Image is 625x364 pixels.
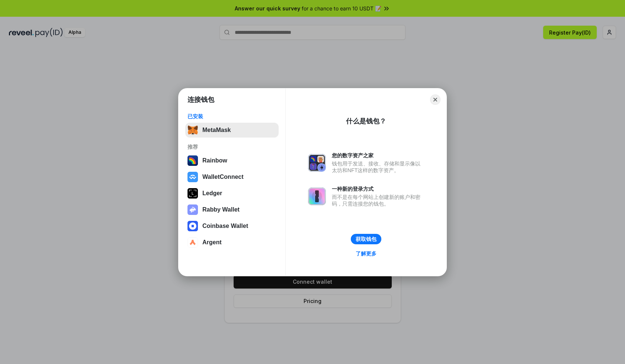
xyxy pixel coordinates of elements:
[202,157,227,164] div: Rainbow
[430,94,440,105] button: Close
[202,206,240,213] div: Rabby Wallet
[185,219,279,233] button: Coinbase Wallet
[308,154,326,172] img: svg+xml,%3Csvg%20xmlns%3D%22http%3A%2F%2Fwww.w3.org%2F2000%2Fsvg%22%20fill%3D%22none%22%20viewBox...
[202,239,222,246] div: Argent
[187,113,276,120] div: 已安装
[332,160,424,174] div: 钱包用于发送、接收、存储和显示像以太坊和NFT这样的数字资产。
[185,153,279,168] button: Rainbow
[202,174,244,180] div: WalletConnect
[351,234,381,244] button: 获取钱包
[346,117,386,126] div: 什么是钱包？
[185,235,279,250] button: Argent
[187,204,198,215] img: svg+xml,%3Csvg%20xmlns%3D%22http%3A%2F%2Fwww.w3.org%2F2000%2Fsvg%22%20fill%3D%22none%22%20viewBox...
[332,186,424,192] div: 一种新的登录方式
[332,152,424,159] div: 您的数字资产之家
[351,249,381,258] a: 了解更多
[185,123,279,138] button: MetaMask
[202,127,231,133] div: MetaMask
[187,144,276,150] div: 推荐
[308,187,326,205] img: svg+xml,%3Csvg%20xmlns%3D%22http%3A%2F%2Fwww.w3.org%2F2000%2Fsvg%22%20fill%3D%22none%22%20viewBox...
[187,221,198,231] img: svg+xml,%3Csvg%20width%3D%2228%22%20height%3D%2228%22%20viewBox%3D%220%200%2028%2028%22%20fill%3D...
[185,186,279,201] button: Ledger
[187,188,198,199] img: svg+xml,%3Csvg%20xmlns%3D%22http%3A%2F%2Fwww.w3.org%2F2000%2Fsvg%22%20width%3D%2228%22%20height%3...
[356,236,376,242] div: 获取钱包
[202,190,222,197] div: Ledger
[185,202,279,217] button: Rabby Wallet
[187,95,214,104] h1: 连接钱包
[187,155,198,166] img: svg+xml,%3Csvg%20width%3D%22120%22%20height%3D%22120%22%20viewBox%3D%220%200%20120%20120%22%20fil...
[356,250,376,257] div: 了解更多
[202,223,248,229] div: Coinbase Wallet
[187,125,198,135] img: svg+xml,%3Csvg%20fill%3D%22none%22%20height%3D%2233%22%20viewBox%3D%220%200%2035%2033%22%20width%...
[332,194,424,207] div: 而不是在每个网站上创建新的账户和密码，只需连接您的钱包。
[187,172,198,182] img: svg+xml,%3Csvg%20width%3D%2228%22%20height%3D%2228%22%20viewBox%3D%220%200%2028%2028%22%20fill%3D...
[185,170,279,184] button: WalletConnect
[187,237,198,248] img: svg+xml,%3Csvg%20width%3D%2228%22%20height%3D%2228%22%20viewBox%3D%220%200%2028%2028%22%20fill%3D...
